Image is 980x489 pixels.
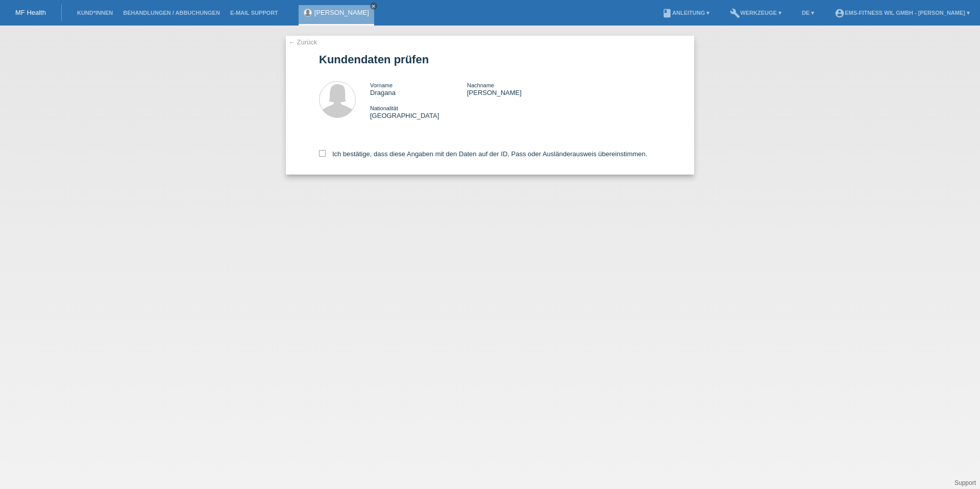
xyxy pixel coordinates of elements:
[370,105,398,111] span: Nationalität
[662,8,672,18] i: book
[370,82,393,88] span: Vorname
[370,3,377,10] a: close
[370,81,467,96] div: Dragana
[225,10,283,16] a: E-Mail Support
[467,82,494,88] span: Nachname
[288,38,317,46] a: ← Zurück
[835,8,845,18] i: account_circle
[954,479,976,486] a: Support
[72,10,118,16] a: Kund*innen
[15,9,46,16] a: MF Health
[797,10,819,16] a: DE ▾
[467,81,564,96] div: [PERSON_NAME]
[730,8,740,18] i: build
[319,53,661,66] h1: Kundendaten prüfen
[657,10,715,16] a: bookAnleitung ▾
[370,104,467,119] div: [GEOGRAPHIC_DATA]
[371,4,376,9] i: close
[319,150,647,158] label: Ich bestätige, dass diese Angaben mit den Daten auf der ID, Pass oder Ausländerausweis übereinsti...
[725,10,787,16] a: buildWerkzeuge ▾
[314,9,369,16] a: [PERSON_NAME]
[118,10,225,16] a: Behandlungen / Abbuchungen
[829,10,975,16] a: account_circleEMS-Fitness Wil GmbH - [PERSON_NAME] ▾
